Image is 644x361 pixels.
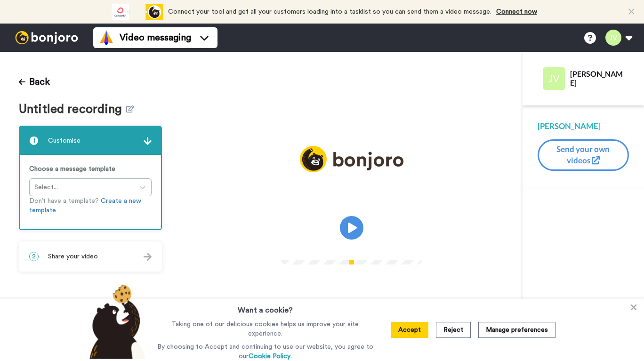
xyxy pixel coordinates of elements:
img: bear-with-cookie.png [81,284,151,359]
p: Don’t have a template? [29,196,152,215]
h3: Want a cookie? [238,299,293,316]
button: Accept [391,322,428,338]
div: animation [112,4,163,20]
img: bj-logo-header-white.svg [11,31,82,44]
img: Profile Image [543,67,565,90]
img: arrow.svg [144,137,152,145]
span: Connect your tool and get all your customers loading into a tasklist so you can send them a video... [168,8,491,15]
p: Taking one of our delicious cookies helps us improve your site experience. [155,320,376,338]
a: Cookie Policy [249,353,290,360]
div: [PERSON_NAME] [570,69,628,87]
button: Reject [436,322,471,338]
span: Customise [48,136,80,145]
a: Create a new template [29,198,141,214]
p: By choosing to Accept and continuing to use our website, you agree to our . [155,342,376,361]
button: Manage preferences [478,322,555,338]
a: Connect now [496,8,537,15]
button: Send your own videos [538,139,629,171]
span: 2 [29,252,39,261]
span: 1 [29,136,39,145]
img: vm-color.svg [99,30,114,45]
img: logo_full.png [300,146,403,173]
span: Share your video [48,252,98,261]
button: Back [19,71,50,93]
span: Untitled recording [19,103,126,116]
img: arrow.svg [144,253,152,261]
div: 2Share your video [19,241,162,272]
div: [PERSON_NAME] [538,120,629,132]
span: Video messaging [120,31,191,44]
img: Full screen [404,242,414,252]
p: Choose a message template [29,164,152,174]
